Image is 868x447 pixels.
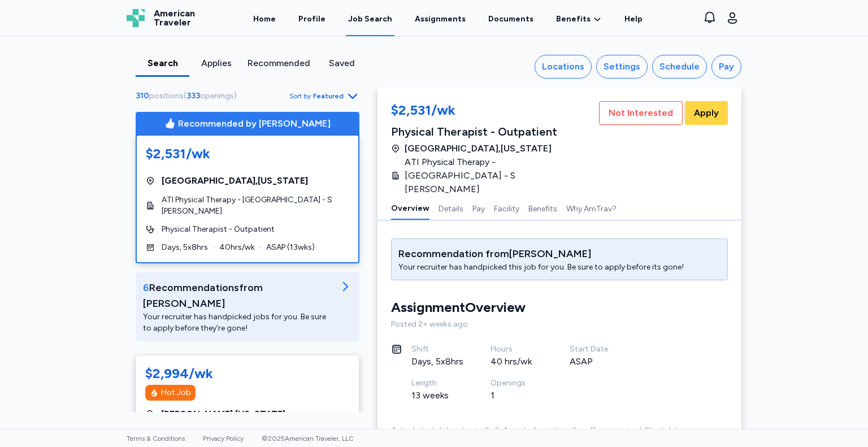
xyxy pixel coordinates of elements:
div: Schedule [659,60,700,73]
button: Settings [596,55,648,79]
div: Locations [542,60,584,73]
span: 40 hrs/wk [219,242,255,253]
div: Recommendation from [PERSON_NAME] [398,246,684,262]
span: [GEOGRAPHIC_DATA] , [US_STATE] [405,142,552,155]
a: Job Search [346,1,394,36]
button: Pay [711,55,741,79]
div: ASAP [570,355,622,368]
span: Recommended by [PERSON_NAME] [178,117,331,131]
div: Recommendation s from [PERSON_NAME] [143,280,334,311]
span: Days, 5x8hrs [162,242,208,253]
a: Benefits [556,14,602,25]
div: Job Search [348,14,392,25]
div: $2,531/wk [146,145,349,163]
div: $2,994/wk [145,364,213,383]
span: Sort by [289,92,311,101]
span: positions [149,91,184,101]
div: 1 [491,389,542,402]
button: Schedule [652,55,707,79]
span: ATI Physical Therapy - [GEOGRAPHIC_DATA] - S [PERSON_NAME] [162,194,349,217]
div: Your recruiter has handpicked this job for you. Be sure to apply before its gone! [398,262,684,273]
button: Facility [494,196,519,220]
span: 6 [143,281,149,294]
span: Benefits [556,14,591,25]
span: Featured [313,92,344,101]
button: Locations [535,55,592,79]
button: Overview [391,196,429,220]
span: ATI Physical Therapy - [GEOGRAPHIC_DATA] - S [PERSON_NAME] [405,155,590,196]
span: American Traveler [154,9,195,27]
span: openings [200,91,234,101]
a: Privacy Policy [203,435,244,442]
div: 40 hrs/wk [491,355,542,368]
span: [GEOGRAPHIC_DATA] , [US_STATE] [162,174,308,188]
button: Not Interested [599,101,683,125]
div: Settings [604,60,640,73]
button: Benefits [528,196,557,220]
img: Logo [127,9,145,27]
button: Sort byFeatured [289,89,359,103]
div: Search [140,57,185,70]
div: Openings [491,377,542,389]
button: Details [439,196,463,220]
span: ASAP ( 13 wks) [266,242,315,253]
button: Pay [472,196,485,220]
div: Physical Therapist - Outpatient [391,124,597,140]
div: $2,531/wk [391,101,597,121]
a: Terms & Conditions [127,435,185,442]
span: [PERSON_NAME] , [US_STATE] [161,407,285,421]
span: © 2025 American Traveler, LLC [262,435,354,442]
div: Assignment Overview [391,298,526,316]
button: Why AmTrav? [566,196,617,220]
span: 310 [136,91,149,101]
div: Shift [411,344,463,355]
button: Apply [685,101,728,125]
div: ( ) [136,90,241,102]
div: Saved [319,57,364,70]
div: Length [411,377,463,389]
div: 13 weeks [411,389,463,402]
div: Pay [719,60,734,73]
div: Days, 5x8hrs [411,355,463,368]
div: Your recruiter has handpicked jobs for you. Be sure to apply before they're gone! [143,311,334,334]
span: Apply [694,106,719,120]
div: Hot Job [161,387,191,398]
div: Start Date [570,344,622,355]
div: Hours [491,344,542,355]
div: Recommended [248,57,310,70]
div: Posted 2+ weeks ago [391,319,728,330]
span: Physical Therapist - Outpatient [162,224,275,235]
span: Not Interested [609,106,673,120]
span: 333 [186,91,200,101]
div: Applies [194,57,238,70]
